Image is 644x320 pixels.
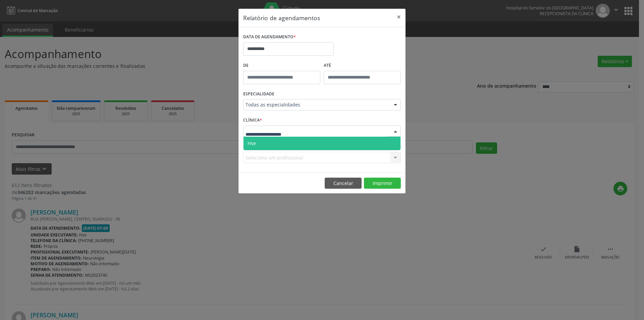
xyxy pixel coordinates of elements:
span: Todas as especialidades [246,101,387,108]
button: Imprimir [364,178,401,189]
span: Hse [248,140,256,146]
label: ATÉ [324,60,401,71]
h5: Relatório de agendamentos [243,13,320,22]
label: CLÍNICA [243,115,262,126]
button: Cancelar [325,178,362,189]
button: Close [392,9,406,25]
label: ESPECIALIDADE [243,89,274,99]
label: De [243,60,320,71]
label: DATA DE AGENDAMENTO [243,32,296,42]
